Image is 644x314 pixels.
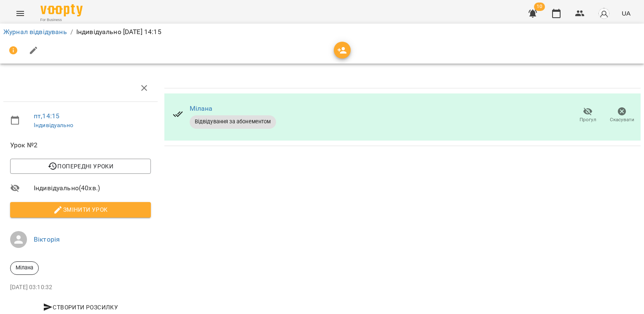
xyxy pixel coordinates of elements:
[610,116,634,123] span: Скасувати
[17,205,144,215] span: Змінити урок
[10,140,151,150] span: Урок №2
[10,3,30,24] button: Menu
[190,118,276,125] span: Відвідування за абонементом
[598,8,610,19] img: avatar_s.png
[40,17,83,23] span: For Business
[70,27,73,37] li: /
[622,9,631,18] span: UA
[10,202,151,217] button: Змінити урок
[190,104,213,112] a: Мілана
[34,112,59,120] a: пт , 14:15
[3,27,641,37] nav: breadcrumb
[34,235,60,243] a: Вікторія
[34,122,73,128] a: Індивідуально
[534,3,545,11] span: 10
[13,302,148,312] span: Створити розсилку
[76,27,161,37] p: Індивідуально [DATE] 14:15
[605,104,639,127] button: Скасувати
[40,4,83,16] img: Voopty Logo
[618,5,634,21] button: UA
[3,28,67,36] a: Журнал відвідувань
[10,159,151,174] button: Попередні уроки
[11,264,38,271] span: Мілана
[17,161,144,171] span: Попередні уроки
[571,104,605,127] button: Прогул
[34,183,151,193] span: Індивідуально ( 40 хв. )
[10,283,151,292] p: [DATE] 03:10:32
[10,261,39,275] div: Мілана
[580,116,596,123] span: Прогул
